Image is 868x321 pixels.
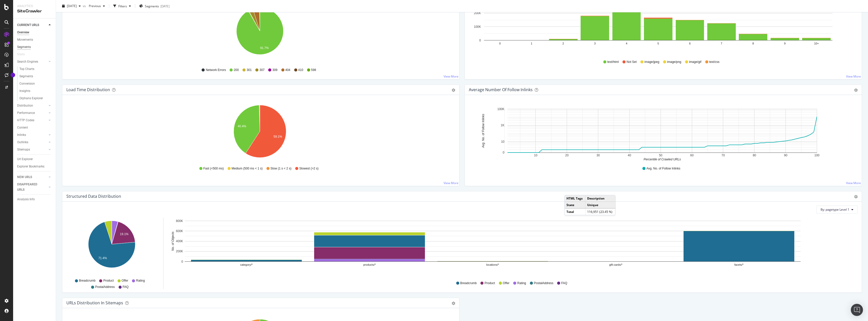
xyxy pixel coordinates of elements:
span: text/css [709,60,720,64]
span: 598 [311,68,316,72]
span: 410 [298,68,303,72]
a: Explorer Bookmarks [17,164,52,169]
a: Analysis Info [17,197,52,202]
a: View More [444,181,458,185]
button: Segments[DATE] [137,2,172,10]
span: 309 [272,68,277,72]
text: 4 [626,42,627,45]
td: 116,951 (23.45 %) [585,208,615,215]
span: Breadcrumb [460,281,477,285]
div: gear [854,88,858,92]
td: HTML Tags [565,195,585,202]
button: By: pagetype Level 1 [816,206,858,214]
div: gear [452,302,455,305]
div: Outlinks [17,140,28,145]
span: 301 [247,68,252,72]
svg: A chart. [68,218,156,276]
text: 400K [176,239,183,243]
span: Slow (1 s < 2 s) [270,166,291,171]
svg: A chart. [66,5,453,63]
span: Not Set [627,60,637,64]
text: 8 [752,42,754,45]
a: Segments [17,44,52,50]
div: Overview [17,30,29,35]
div: gear [452,88,455,92]
svg: A chart. [170,218,854,276]
text: 5 [657,42,659,45]
text: 60 [690,154,694,157]
div: Analysis Info [17,197,35,202]
text: 100K [497,107,504,111]
a: Insights [19,88,52,94]
text: 9 [784,42,785,45]
a: Segments [19,74,52,79]
div: Movements [17,37,33,42]
span: vs [83,4,87,8]
div: Top Charts [19,66,34,72]
text: locations/* [486,263,499,266]
span: FAQ [561,281,567,285]
a: Sitemaps [17,147,47,152]
div: Open Intercom Messenger [851,304,863,316]
div: HTTP Codes [17,118,34,123]
text: products/* [363,263,376,266]
button: [DATE] [60,2,83,10]
a: View More [846,74,861,79]
div: Load Time Distribution [66,87,110,92]
td: Description [585,195,615,202]
div: Explorer Bookmarks [17,164,44,169]
text: 10 [534,154,537,157]
span: image/gif [689,60,701,64]
a: Conversion [19,81,52,86]
div: Visits [17,52,25,57]
a: View More [846,181,861,185]
div: Analytics [17,4,52,8]
text: 80 [753,154,756,157]
a: DISAPPEARED URLS [17,182,47,192]
span: 2025 Aug. 28th [67,4,77,8]
span: Medium (500 ms < 1 s) [232,166,263,171]
text: 70 [721,154,725,157]
span: Rating [517,281,526,285]
text: 59.1% [274,135,282,138]
a: Inlinks [17,132,47,138]
span: 307 [259,68,264,72]
div: Url Explorer [17,157,33,162]
a: Url Explorer [17,157,52,162]
td: Total [565,208,585,215]
text: Avg. No. of Follow Inlinks [481,114,485,148]
text: 0 [479,39,481,42]
button: Previous [87,2,107,10]
span: Product [484,281,495,285]
text: facets/* [734,263,744,266]
span: By: pagetype Level 1 [821,207,849,212]
span: Slowest (>2 s) [299,166,318,171]
a: Distribution [17,103,47,108]
a: Performance [17,110,47,116]
text: category/* [240,263,253,266]
span: Rating [136,279,145,283]
div: gear [854,195,858,199]
text: 800K [176,219,183,223]
text: 30 [596,154,600,157]
div: URLs Distribution in Sitemaps [66,300,123,305]
div: Segments [17,44,31,50]
a: HTTP Codes [17,118,47,123]
div: NEW URLS [17,175,32,180]
div: Tooltip anchor [11,73,15,77]
a: Search Engines [17,59,47,64]
td: Unique [585,202,615,209]
div: DISAPPEARED URLS [17,182,43,192]
span: Breadcrumb [79,279,95,283]
svg: A chart. [469,103,856,162]
span: Offer [122,279,128,283]
span: 404 [285,68,290,72]
span: PostalAddress [534,281,553,285]
text: 40.4% [238,125,246,128]
text: 1 [531,42,532,45]
svg: A chart. [66,103,453,162]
